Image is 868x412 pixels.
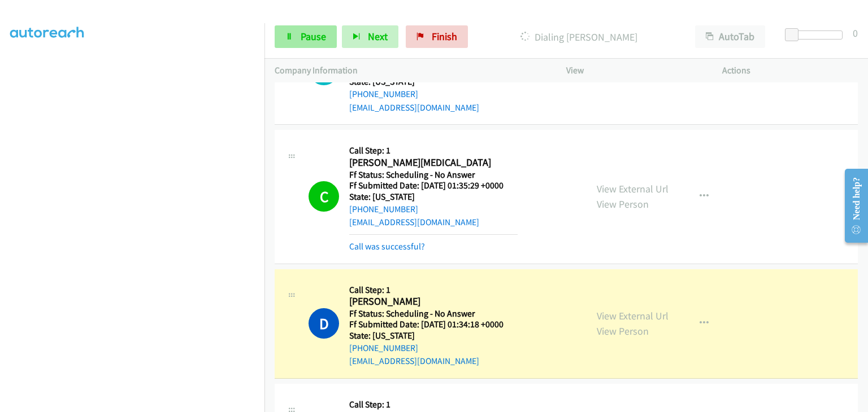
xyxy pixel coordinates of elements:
[349,156,518,169] h2: [PERSON_NAME][MEDICAL_DATA]
[791,30,843,40] div: Delay between calls (in seconds)
[722,64,858,77] p: Actions
[836,161,868,251] iframe: Resource Center
[309,181,339,212] h1: C
[349,356,479,366] a: [EMAIL_ADDRESS][DOMAIN_NAME]
[349,241,425,252] a: Call was successful?
[349,145,518,156] h5: Call Step: 1
[597,325,649,338] a: View Person
[406,25,468,48] a: Finish
[349,399,518,410] h5: Call Step: 1
[275,25,337,48] a: Pause
[342,25,398,48] button: Next
[597,309,669,322] a: View External Url
[301,30,326,43] span: Pause
[349,169,518,181] h5: Ff Status: Scheduling - No Answer
[349,284,518,296] h5: Call Step: 1
[349,204,418,214] a: [PHONE_NUMBER]
[597,182,669,195] a: View External Url
[853,25,858,41] div: 0
[349,295,518,308] h2: [PERSON_NAME]
[349,76,518,87] h5: State: [US_STATE]
[349,217,479,227] a: [EMAIL_ADDRESS][DOMAIN_NAME]
[309,308,339,339] h1: D
[566,64,702,77] p: View
[349,319,518,330] h5: Ff Submitted Date: [DATE] 01:34:18 +0000
[483,29,675,45] p: Dialing [PERSON_NAME]
[349,191,518,203] h5: State: [US_STATE]
[275,64,546,77] p: Company Information
[597,198,649,211] a: View Person
[432,30,457,43] span: Finish
[349,89,418,99] a: [PHONE_NUMBER]
[349,330,518,341] h5: State: [US_STATE]
[368,30,388,43] span: Next
[349,343,418,353] a: [PHONE_NUMBER]
[349,180,518,191] h5: Ff Submitted Date: [DATE] 01:35:29 +0000
[349,308,518,319] h5: Ff Status: Scheduling - No Answer
[349,102,479,113] a: [EMAIL_ADDRESS][DOMAIN_NAME]
[597,71,649,84] a: View Person
[695,25,765,48] button: AutoTab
